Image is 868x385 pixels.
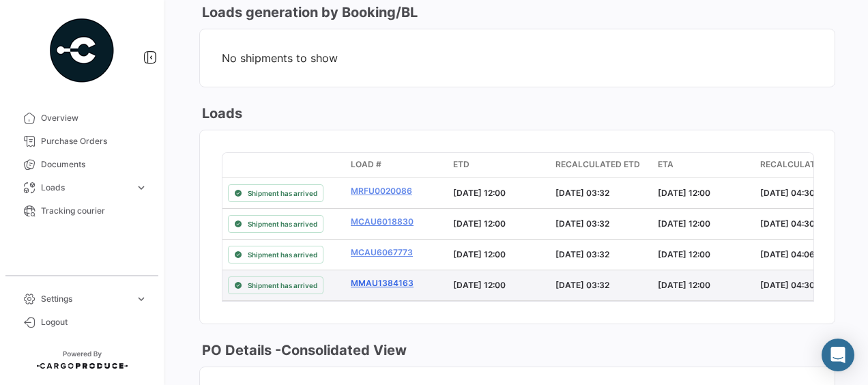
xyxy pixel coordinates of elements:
span: [DATE] 03:32 [555,280,609,290]
span: [DATE] 04:06 [760,249,815,259]
a: MCAU6018830 [351,216,442,228]
a: MMAU1384163 [351,277,442,289]
h3: PO Details - Consolidated View [199,341,407,360]
span: Recalculated ETA [760,158,844,171]
span: Documents [41,158,147,171]
img: powered-by.png [48,16,116,85]
a: MCAU6067773 [351,246,442,259]
span: Shipment has arrived [248,249,317,260]
span: ETD [453,158,469,171]
span: [DATE] 12:00 [658,249,710,259]
a: Tracking courier [11,199,153,223]
span: Loads [41,182,130,194]
span: Shipment has arrived [248,188,317,199]
span: Load # [351,158,381,171]
span: expand_more [135,293,147,305]
span: Recalculated ETD [555,158,640,171]
span: [DATE] 04:30 [760,218,815,229]
datatable-header-cell: Load # [345,153,448,177]
span: Tracking courier [41,205,147,217]
a: Overview [11,106,153,130]
span: [DATE] 12:00 [453,218,506,229]
h3: Loads [199,104,242,123]
datatable-header-cell: ETD [448,153,550,177]
span: [DATE] 12:00 [658,280,710,290]
span: [DATE] 03:32 [555,249,609,259]
span: Purchase Orders [41,135,147,147]
a: Documents [11,153,153,176]
span: [DATE] 03:32 [555,188,609,198]
span: [DATE] 12:00 [453,249,506,259]
div: Abrir Intercom Messenger [822,339,854,371]
span: No shipments to show [222,51,813,65]
span: [DATE] 12:00 [658,188,710,198]
datatable-header-cell: ETA [652,153,755,177]
datatable-header-cell: Recalculated ETD [550,153,652,177]
span: Settings [41,293,130,305]
span: Logout [41,316,147,328]
span: expand_more [135,182,147,194]
span: Shipment has arrived [248,218,317,229]
span: [DATE] 04:30 [760,280,815,290]
span: Shipment has arrived [248,280,317,291]
datatable-header-cell: Recalculated ETA [755,153,857,177]
a: Purchase Orders [11,130,153,153]
h3: Loads generation by Booking/BL [199,3,418,22]
span: [DATE] 12:00 [658,218,710,229]
span: [DATE] 12:00 [453,188,506,198]
a: MRFU0020086 [351,185,442,197]
span: ETA [658,158,674,171]
span: [DATE] 12:00 [453,280,506,290]
span: Overview [41,112,147,124]
span: [DATE] 03:32 [555,218,609,229]
span: [DATE] 04:30 [760,188,815,198]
